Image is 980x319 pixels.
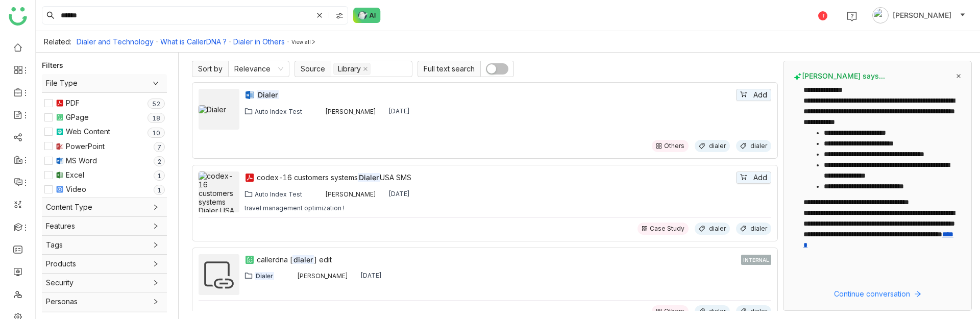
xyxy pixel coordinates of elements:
[199,254,239,295] img: callerdna [dialer] edit
[148,128,165,138] nz-badge-sup: 10
[818,11,827,20] div: 1
[257,254,739,265] a: callerdna [dialer] edit
[358,173,380,182] em: Dialer
[257,172,734,183] div: codex-16 customers systems USA SMS
[292,255,314,264] em: dialer
[709,307,726,315] div: dialer
[650,225,684,233] div: Case Study
[77,37,154,46] a: Dialer and Technology
[244,255,255,265] img: paper.svg
[325,108,376,115] div: [PERSON_NAME]
[148,113,165,123] nz-badge-sup: 18
[794,72,802,81] img: buddy-says
[42,198,167,216] div: Content Type
[709,142,726,150] div: dialer
[152,99,156,109] p: 5
[753,172,767,183] span: Add
[157,185,161,195] p: 1
[46,239,163,251] span: Tags
[66,141,105,152] div: PowerPoint
[333,63,371,75] nz-select-item: Library
[192,61,228,77] span: Sort by
[46,202,163,213] span: Content Type
[154,156,165,166] nz-badge-sup: 2
[199,105,239,114] img: Dialer
[338,63,361,75] div: Library
[291,39,316,45] div: View all
[794,71,885,81] span: [PERSON_NAME] says...
[66,155,97,166] div: MS Word
[893,10,951,21] span: [PERSON_NAME]
[244,204,345,212] div: travel management optimization !
[750,307,767,315] div: dialer
[664,142,684,150] div: Others
[257,90,279,99] em: Dialer
[360,272,382,280] div: [DATE]
[794,288,961,300] button: Continue conversation
[156,128,160,138] p: 0
[42,292,167,311] div: Personas
[664,307,684,315] div: Others
[388,107,410,115] div: [DATE]
[870,7,968,23] button: [PERSON_NAME]
[388,190,410,198] div: [DATE]
[46,296,163,307] span: Personas
[418,61,480,77] span: Full text search
[736,171,771,184] button: Add
[66,126,110,137] div: Web Content
[46,258,163,269] span: Products
[56,171,64,179] img: xlsx.svg
[314,107,323,115] img: 619b7b4f13e9234403e7079e
[46,277,163,288] span: Security
[42,274,167,292] div: Security
[295,61,331,77] span: Source
[834,288,910,300] span: Continue conversation
[709,225,726,233] div: dialer
[42,236,167,254] div: Tags
[286,272,295,280] img: 619b7b4f13e9234403e7079e
[56,99,64,107] img: pdf.svg
[244,173,255,183] img: pdf.svg
[255,108,302,115] div: Auto Index Test
[56,128,64,136] img: article.svg
[750,142,767,150] div: dialer
[44,37,71,46] div: Related:
[297,272,348,280] div: [PERSON_NAME]
[9,7,27,26] img: logo
[257,254,739,265] div: callerdna [ ] edit
[152,113,156,124] p: 1
[154,185,165,195] nz-badge-sup: 1
[56,113,64,121] img: paper.svg
[152,128,156,138] p: 1
[42,217,167,235] div: Features
[257,89,734,101] a: Dialer
[160,37,227,46] a: What is CallerDNA ?
[157,142,161,153] p: 7
[42,74,167,92] div: File Type
[325,190,376,198] div: [PERSON_NAME]
[154,170,165,181] nz-badge-sup: 1
[157,171,161,181] p: 1
[66,169,84,181] div: Excel
[244,90,255,100] img: docx.svg
[741,255,771,265] div: INTERNAL
[847,11,857,21] img: help.svg
[56,185,64,193] img: mp4.svg
[56,157,64,165] img: docx.svg
[66,112,89,123] div: GPage
[255,272,274,280] em: Dialer
[335,12,344,20] img: search-type.svg
[148,99,165,109] nz-badge-sup: 52
[736,89,771,101] button: Add
[42,60,63,70] div: Filters
[46,78,163,89] span: File Type
[234,61,283,77] nz-select-item: Relevance
[154,142,165,152] nz-badge-sup: 7
[233,37,285,46] a: Dialer in Others
[66,184,86,195] div: Video
[353,8,381,23] img: ask-buddy-normal.svg
[314,190,323,198] img: 61307121755ca5673e314e4d
[46,220,163,232] span: Features
[42,255,167,273] div: Products
[199,171,239,224] img: codex-16 customers systems Dialer USA SMS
